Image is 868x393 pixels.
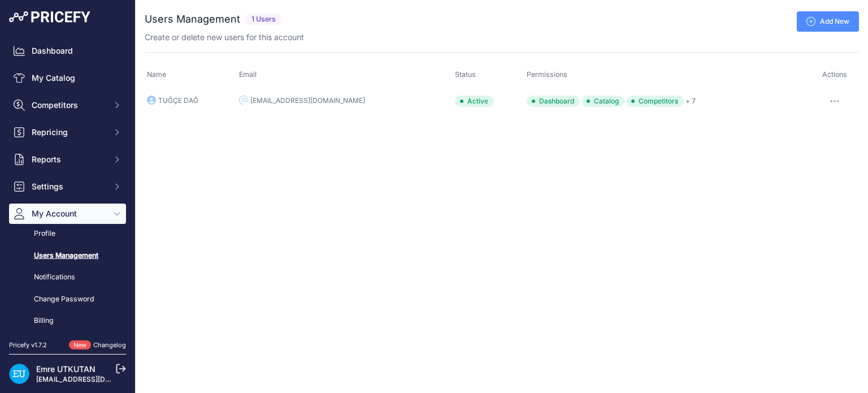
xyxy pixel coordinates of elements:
button: Settings [9,176,126,197]
span: Dashboard [527,96,580,107]
span: Competitors [626,96,684,107]
span: Actions [822,70,847,79]
div: Active [455,96,494,107]
a: Dashboard [9,41,126,61]
p: Create or delete new users for this account [145,32,304,43]
a: Users Management [9,246,126,266]
a: My Catalog [9,68,126,88]
button: Competitors [9,95,126,115]
a: Change Password [9,290,126,309]
div: [EMAIL_ADDRESS][DOMAIN_NAME] [250,96,365,105]
a: Billing [9,311,126,331]
span: Email [239,70,257,79]
span: Name [147,70,166,79]
span: Permissions [527,70,567,79]
span: 1 Users [245,13,283,26]
span: New [69,340,91,350]
button: Reports [9,149,126,170]
span: Competitors [32,100,106,111]
span: Catalog [581,96,624,107]
a: Changelog [93,341,126,349]
span: Reports [32,154,106,165]
button: Repricing [9,122,126,142]
img: Pricefy Logo [9,11,90,23]
a: [EMAIL_ADDRESS][DOMAIN_NAME] [36,375,154,383]
h2: Users Management [145,11,240,27]
span: Repricing [32,127,106,138]
span: Settings [32,181,106,192]
span: My Account [32,208,106,219]
a: Profile [9,224,126,244]
span: Status [455,70,476,79]
a: Emre UTKUTAN [36,364,96,374]
div: TUĞÇE DAĞ [158,96,198,105]
div: Pricefy v1.7.2 [9,340,47,350]
a: Add New [797,11,859,32]
button: My Account [9,204,126,224]
a: + 7 [685,97,696,105]
a: Notifications [9,267,126,287]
